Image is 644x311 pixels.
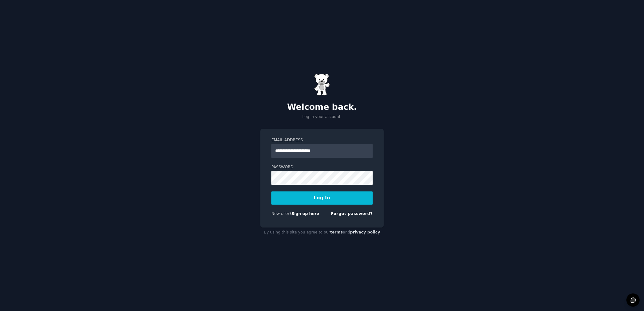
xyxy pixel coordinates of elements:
[291,212,319,216] a: Sign up here
[260,114,384,120] p: Log in your account.
[271,164,373,170] label: Password
[331,212,373,216] a: Forgot password?
[350,230,380,234] a: privacy policy
[271,212,291,216] span: New user?
[271,191,373,205] button: Log In
[271,137,373,143] label: Email Address
[314,74,330,96] img: Gummy Bear
[330,230,343,234] a: terms
[260,228,384,238] div: By using this site you agree to our and
[260,102,384,112] h2: Welcome back.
